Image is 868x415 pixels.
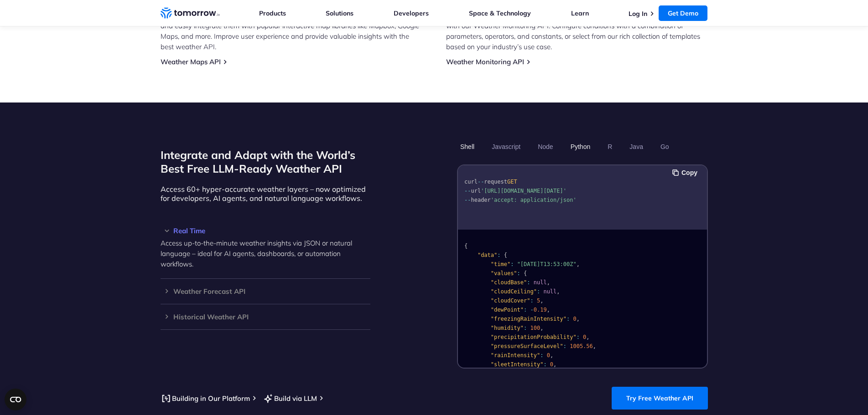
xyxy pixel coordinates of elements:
span: : [497,252,500,258]
a: Get Demo [659,5,707,21]
span: { [464,243,468,249]
span: "cloudCeiling" [490,288,536,295]
span: , [593,343,596,349]
span: "values" [490,270,517,277]
span: , [576,261,579,267]
span: GET [507,179,517,185]
a: Weather Maps API [161,57,221,66]
a: Building in Our Platform [161,393,250,404]
span: , [553,361,556,368]
span: 5 [536,297,540,304]
span: "time" [490,261,510,267]
span: "humidity" [490,325,523,331]
span: "cloudBase" [490,279,526,286]
span: url [471,188,481,194]
span: , [546,279,550,286]
span: null [533,279,546,286]
span: 0 [550,361,553,368]
span: : [530,297,533,304]
span: "data" [477,252,497,258]
span: - [530,307,533,313]
span: , [576,316,579,322]
span: '[URL][DOMAIN_NAME][DATE]' [481,188,567,194]
span: "sleetIntensity" [490,361,543,368]
span: "[DATE]T13:53:00Z" [517,261,576,267]
a: Learn [571,9,589,17]
button: Go [657,139,672,154]
p: Access up-to-the-minute weather insights via JSON or natural language – ideal for AI agents, dash... [161,238,370,269]
a: Try Free Weather API [612,387,708,410]
h3: Historical Weather API [161,313,370,320]
a: Home link [161,6,220,20]
span: null [543,288,556,295]
button: Python [567,139,593,154]
span: 0 [573,316,576,322]
span: -- [464,197,471,203]
span: : [524,307,527,313]
span: : [540,352,543,359]
p: Access 60+ hyper-accurate weather layers – now optimized for developers, AI agents, and natural l... [161,184,370,203]
h2: Integrate and Adapt with the World’s Best Free LLM-Ready Weather API [161,148,370,175]
a: Log In [629,10,647,18]
span: 0.19 [533,307,546,313]
span: -- [477,179,483,185]
button: Javascript [489,139,524,154]
span: , [540,325,543,331]
span: "rainIntensity" [490,352,540,359]
span: : [517,270,520,277]
span: "cloudCover" [490,297,530,304]
span: , [550,352,553,359]
span: 'accept: application/json' [490,197,576,203]
h3: Real Time [161,227,370,234]
a: Developers [394,9,429,17]
span: "freezingRainIntensity" [490,316,566,322]
span: 0 [583,334,586,340]
span: { [504,252,507,258]
span: , [556,288,560,295]
span: 100 [530,325,540,331]
span: 0 [546,352,550,359]
button: Open CMP widget [5,389,26,410]
span: : [510,261,514,267]
span: "dewPoint" [490,307,523,313]
span: : [563,343,566,349]
span: "pressureSurfaceLevel" [490,343,563,349]
a: Weather Monitoring API [446,57,524,66]
span: request [484,179,507,185]
span: 1005.56 [570,343,593,349]
a: Products [259,9,286,17]
span: : [524,325,527,331]
button: Node [535,139,556,154]
span: curl [464,179,478,185]
span: : [576,334,579,340]
span: "precipitationProbability" [490,334,576,340]
h3: Weather Forecast API [161,288,370,295]
button: Shell [457,139,478,154]
span: { [524,270,527,277]
a: Space & Technology [469,9,531,17]
span: header [471,197,490,203]
a: Solutions [326,9,353,17]
button: R [604,139,615,154]
button: Java [626,139,646,154]
span: , [586,334,589,340]
span: , [540,297,543,304]
span: : [566,316,569,322]
span: : [543,361,546,368]
a: Build via LLM [263,393,317,404]
button: Copy [672,168,700,178]
span: : [527,279,530,286]
span: : [536,288,540,295]
span: -- [464,188,471,194]
span: , [546,307,550,313]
